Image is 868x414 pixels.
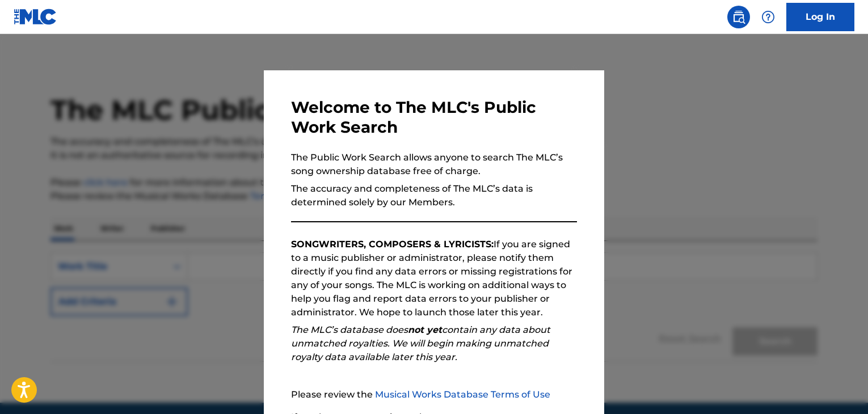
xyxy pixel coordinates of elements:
[732,10,745,24] img: search
[291,151,577,178] p: The Public Work Search allows anyone to search The MLC’s song ownership database free of charge.
[761,10,775,24] img: help
[408,324,442,335] strong: not yet
[14,9,57,25] img: MLC Logo
[291,388,577,402] p: Please review the
[291,182,577,209] p: The accuracy and completeness of The MLC’s data is determined solely by our Members.
[291,98,577,137] h3: Welcome to The MLC's Public Work Search
[811,360,868,414] div: Widget de chat
[291,239,494,250] strong: SONGWRITERS, COMPOSERS & LYRICISTS:
[291,238,577,319] p: If you are signed to a music publisher or administrator, please notify them directly if you find ...
[811,360,868,414] iframe: Chat Widget
[375,389,550,400] a: Musical Works Database Terms of Use
[786,3,854,31] a: Log In
[757,6,779,28] div: Help
[291,324,550,362] em: The MLC’s database does contain any data about unmatched royalties. We will begin making unmatche...
[727,6,750,28] a: Public Search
